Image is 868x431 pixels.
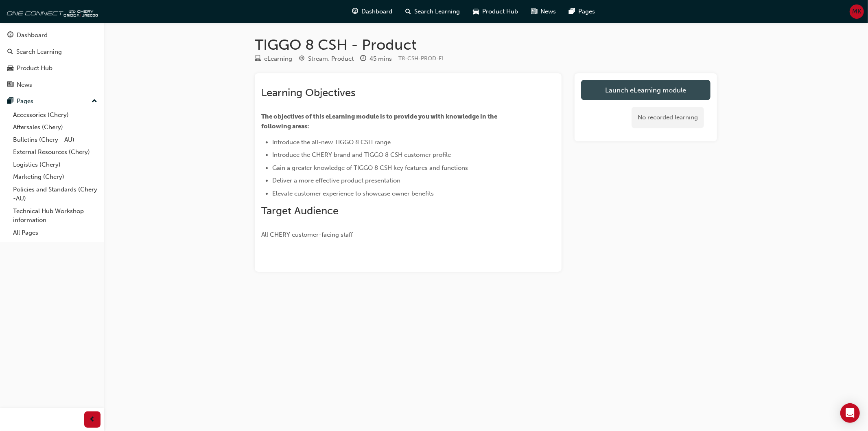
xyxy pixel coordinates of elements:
span: guage-icon [352,7,359,17]
a: Policies and Standards (Chery -AU) [10,183,101,205]
span: Introduce the CHERY brand and TIGGO 8 CSH customer profile [272,151,451,158]
div: Stream [299,54,354,64]
div: Product Hub [17,64,52,73]
span: car-icon [7,65,13,72]
span: learningResourceType_ELEARNING-icon [255,55,261,63]
button: Pages [3,94,101,109]
span: Learning Objectives [261,86,355,99]
span: MK [853,7,861,16]
span: Product Hub [483,7,518,16]
span: Search Learning [415,7,460,16]
a: News [3,77,101,92]
button: DashboardSearch LearningProduct HubNews [3,26,101,94]
h1: TIGGO 8 CSH - Product [255,36,717,54]
button: MK [850,4,864,19]
div: eLearning [264,54,292,64]
span: news-icon [531,7,538,17]
span: Gain a greater knowledge of TIGGO 8 CSH key features and functions [272,164,468,172]
a: pages-iconPages [563,3,602,20]
div: Type [255,54,292,64]
div: Pages [17,97,33,106]
a: Technical Hub Workshop information [10,205,101,226]
a: car-iconProduct Hub [467,3,525,20]
span: car-icon [473,7,479,17]
span: Introduce the all-new TIGGO 8 CSH range [272,139,391,146]
span: Dashboard [362,7,393,16]
span: search-icon [7,48,13,56]
a: Aftersales (Chery) [10,121,101,134]
span: Learning resource code [398,55,445,62]
a: All Pages [10,226,101,239]
a: Dashboard [3,28,101,43]
a: Logistics (Chery) [10,158,101,171]
div: No recorded learning [632,107,704,128]
span: The objectives of this eLearning module is to provide you with knowledge in the following areas: [261,113,498,130]
a: Product Hub [3,61,101,76]
span: All CHERY customer-facing staff [261,231,353,238]
span: Elevate customer experience to showcase owner benefits [272,190,434,197]
span: guage-icon [7,32,13,39]
a: Search Learning [3,44,101,59]
a: search-iconSearch Learning [399,3,467,20]
div: Search Learning [16,47,62,57]
span: search-icon [406,7,411,17]
span: clock-icon [360,55,366,63]
span: Target Audience [261,205,339,217]
span: Deliver a more effective product presentation [272,177,400,184]
span: Pages [579,7,595,16]
a: Accessories (Chery) [10,109,101,121]
a: guage-iconDashboard [346,3,399,20]
a: Marketing (Chery) [10,171,101,183]
a: Launch eLearning module [581,80,711,100]
img: oneconnect [4,3,98,20]
a: news-iconNews [525,3,563,20]
span: News [541,7,556,16]
div: News [17,80,32,90]
span: up-icon [92,96,97,107]
span: news-icon [7,81,13,89]
div: Duration [360,54,392,64]
span: pages-icon [569,7,575,17]
div: Dashboard [17,31,48,40]
span: prev-icon [90,415,96,425]
div: 45 mins [370,54,392,64]
div: Open Intercom Messenger [840,403,860,423]
div: Stream: Product [308,54,354,64]
a: External Resources (Chery) [10,146,101,158]
span: pages-icon [7,98,13,105]
span: target-icon [299,55,305,63]
a: Bulletins (Chery - AU) [10,134,101,146]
